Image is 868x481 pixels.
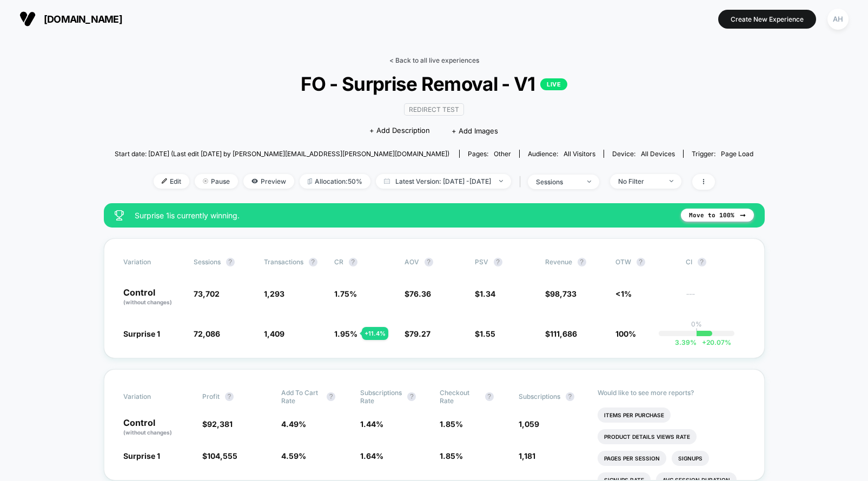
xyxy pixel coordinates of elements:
[309,258,317,266] button: ?
[207,419,233,429] span: 92,381
[475,258,488,266] span: PSV
[360,419,383,429] span: 1.44 %
[376,174,511,189] span: Latest Version: [DATE] - [DATE]
[691,320,702,328] p: 0%
[480,329,495,338] span: 1.55
[499,180,503,182] img: end
[264,258,303,266] span: Transactions
[598,407,671,423] li: Items Per Purchase
[327,392,335,401] button: ?
[281,419,306,429] span: 4.49 %
[670,180,673,182] img: end
[409,329,430,338] span: 79.27
[564,150,595,158] span: All Visitors
[468,150,511,158] div: Pages:
[578,258,586,266] button: ?
[475,329,495,338] span: $
[587,181,591,183] img: end
[334,289,357,298] span: 1.75 %
[480,289,495,298] span: 1.34
[115,150,449,158] span: Start date: [DATE] (Last edit [DATE] by [PERSON_NAME][EMAIL_ADDRESS][PERSON_NAME][DOMAIN_NAME])
[405,258,419,266] span: AOV
[360,389,402,405] span: Subscriptions Rate
[545,289,577,298] span: $
[695,328,698,336] p: |
[672,451,709,466] li: Signups
[440,389,480,405] span: Checkout Rate
[440,419,463,429] span: 1.85 %
[405,289,431,298] span: $
[675,338,697,346] span: 3.39 %
[226,258,235,266] button: ?
[485,392,494,401] button: ?
[702,338,706,346] span: +
[519,419,539,429] span: 1,059
[824,8,852,30] button: AH
[550,329,577,338] span: 111,686
[135,211,670,220] span: Surprise 1 is currently winning.
[494,258,502,266] button: ?
[154,174,189,189] span: Edit
[519,392,560,400] span: Subscriptions
[598,451,666,466] li: Pages Per Session
[681,209,754,222] button: Move to 100%
[528,150,595,158] div: Audience:
[19,11,36,27] img: Visually logo
[203,178,208,184] img: end
[16,10,125,28] button: [DOMAIN_NAME]
[202,392,220,400] span: Profit
[281,451,306,460] span: 4.59 %
[162,178,167,184] img: edit
[202,419,233,429] span: $
[540,78,567,90] p: LIVE
[194,258,221,266] span: Sessions
[384,178,390,184] img: calendar
[404,103,464,116] span: Redirect Test
[123,258,183,266] span: Variation
[207,451,237,460] span: 104,555
[243,174,294,189] span: Preview
[440,451,463,460] span: 1.85 %
[264,289,284,298] span: 1,293
[300,174,370,189] span: Allocation: 50%
[545,329,577,338] span: $
[536,178,579,186] div: sessions
[615,289,632,298] span: <1%
[362,327,388,340] div: + 11.4 %
[637,258,645,266] button: ?
[44,14,122,25] span: [DOMAIN_NAME]
[115,210,124,221] img: success_star
[566,392,574,401] button: ?
[721,150,753,158] span: Page Load
[369,125,430,136] span: + Add Description
[389,56,479,64] a: < Back to all live experiences
[123,329,160,338] span: Surprise 1
[494,150,511,158] span: other
[123,429,172,436] span: (without changes)
[202,451,237,460] span: $
[598,389,745,397] p: Would like to see more reports?
[550,289,577,298] span: 98,733
[281,389,321,405] span: Add To Cart Rate
[718,10,816,29] button: Create New Experience
[123,288,183,306] p: Control
[697,338,731,346] span: 20.07 %
[123,418,191,437] p: Control
[519,451,535,460] span: 1,181
[194,329,220,338] span: 72,086
[308,178,312,184] img: rebalance
[545,258,572,266] span: Revenue
[405,329,430,338] span: $
[516,174,528,190] span: |
[698,258,706,266] button: ?
[686,258,745,266] span: CI
[686,291,745,306] span: ---
[615,258,675,266] span: OTW
[264,329,284,338] span: 1,409
[827,9,849,30] div: AH
[615,329,636,338] span: 100%
[407,392,416,401] button: ?
[604,150,683,158] span: Device:
[195,174,238,189] span: Pause
[618,177,661,185] div: No Filter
